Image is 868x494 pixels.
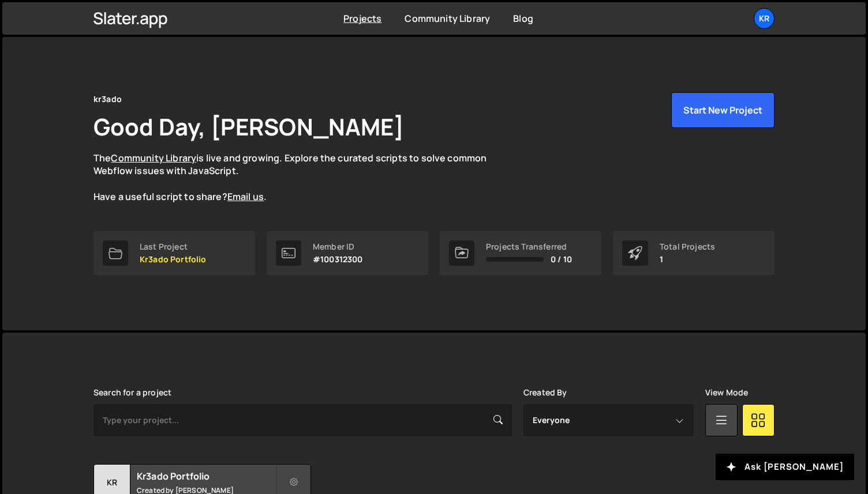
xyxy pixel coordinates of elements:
[313,242,363,251] div: Member ID
[93,388,171,397] label: Search for a project
[716,454,854,480] button: Ask [PERSON_NAME]
[660,255,715,264] p: 1
[671,92,775,128] button: Start New Project
[93,92,122,106] div: kr3ado
[313,255,363,264] p: #100312300
[227,190,264,203] a: Email us
[486,242,572,251] div: Projects Transferred
[111,152,196,164] a: Community Library
[93,152,509,203] p: The is live and growing. Explore the curated scripts to solve common Webflow issues with JavaScri...
[93,404,512,436] input: Type your project...
[93,231,255,275] a: Last Project Kr3ado Portfolio
[523,388,567,397] label: Created By
[140,255,207,264] p: Kr3ado Portfolio
[137,470,276,482] h2: Kr3ado Portfolio
[754,8,775,29] a: kr
[405,12,490,25] a: Community Library
[660,242,715,251] div: Total Projects
[140,242,207,251] div: Last Project
[705,388,748,397] label: View Mode
[551,255,572,264] span: 0 / 10
[343,12,381,25] a: Projects
[513,12,533,25] a: Blog
[93,111,404,142] h1: Good Day, [PERSON_NAME]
